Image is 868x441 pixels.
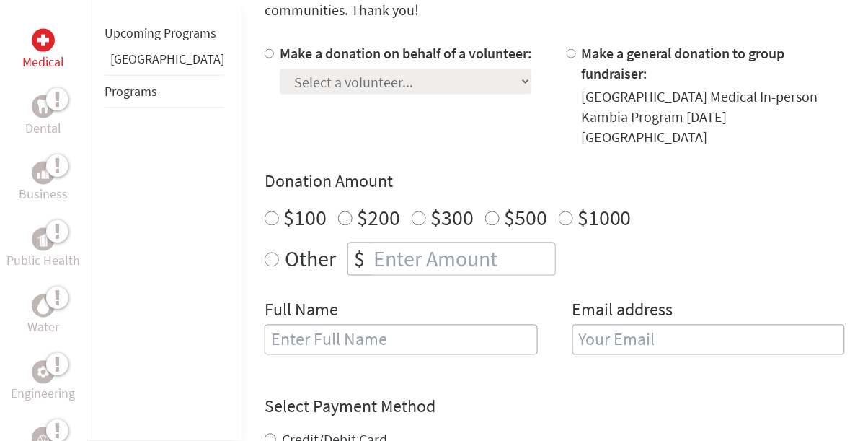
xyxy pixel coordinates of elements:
h4: Select Payment Method [265,396,845,419]
div: Dental [32,95,55,118]
p: Water [27,318,59,338]
label: $500 [504,204,547,232]
img: Medical [37,35,49,46]
div: Engineering [32,361,55,384]
p: Engineering [12,384,76,404]
label: $100 [283,204,327,232]
a: MedicalMedical [22,29,64,72]
label: Full Name [265,299,338,325]
label: $200 [357,204,400,232]
li: Belize [105,49,224,75]
input: Enter Amount [371,243,555,275]
label: $1000 [577,204,632,232]
h4: Donation Amount [265,170,845,193]
p: Business [19,185,68,205]
p: Medical [22,52,64,72]
img: Dental [37,100,49,113]
a: [GEOGRAPHIC_DATA] [110,51,224,67]
p: Dental [25,118,61,139]
a: Upcoming Programs [105,25,216,41]
img: Water [37,297,49,314]
div: $ [348,243,371,275]
label: $300 [430,204,474,232]
img: Public Health [37,232,49,247]
li: Upcoming Programs [105,17,224,49]
a: Public HealthPublic Health [6,228,80,271]
a: Programs [105,83,157,100]
a: WaterWater [27,294,59,338]
a: BusinessBusiness [19,162,68,205]
label: Make a general donation to group fundraiser: [582,44,785,82]
div: Medical [32,29,55,52]
a: DentalDental [25,95,61,139]
label: Email address [572,299,673,325]
input: Your Email [572,325,846,355]
p: Public Health [6,251,80,271]
label: Make a donation on behalf of a volunteer: [280,44,532,62]
li: Programs [105,75,224,108]
img: Engineering [37,367,49,378]
a: EngineeringEngineering [12,361,76,404]
div: Water [32,294,55,318]
div: Public Health [32,228,55,251]
img: Business [37,167,49,179]
label: Other [285,243,336,276]
input: Enter Full Name [265,325,538,355]
div: Business [32,162,55,185]
div: [GEOGRAPHIC_DATA] Medical In-person Kambia Program [DATE] [GEOGRAPHIC_DATA] [582,87,846,147]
